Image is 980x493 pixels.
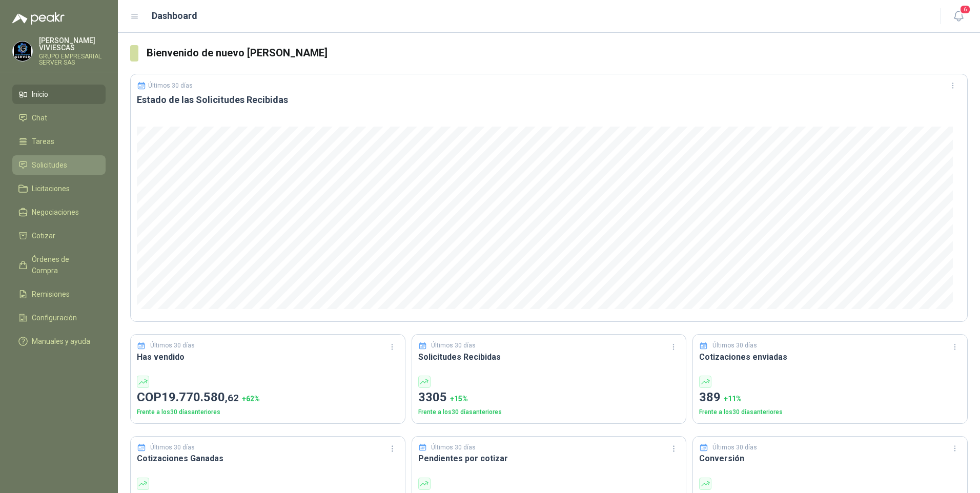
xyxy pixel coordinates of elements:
span: 19.770.580 [161,390,239,404]
span: ,62 [225,392,239,404]
a: Inicio [12,85,106,104]
span: Negociaciones [32,207,79,218]
span: Órdenes de Compra [32,254,96,276]
span: Solicitudes [32,159,67,171]
span: 6 [959,5,971,14]
span: Configuración [32,312,77,323]
p: 389 [699,388,961,407]
a: Órdenes de Compra [12,250,106,280]
span: + 62 % [242,395,260,403]
h1: Dashboard [152,9,197,23]
p: [PERSON_NAME] VIVIESCAS [39,37,106,51]
h3: Bienvenido de nuevo [PERSON_NAME] [147,45,968,61]
h3: Conversión [699,452,961,465]
p: Últimos 30 días [148,82,193,89]
span: Remisiones [32,289,70,300]
a: Configuración [12,308,106,327]
a: Tareas [12,132,106,151]
p: Últimos 30 días [712,341,757,351]
p: COP [137,388,399,407]
a: Solicitudes [12,155,106,175]
p: Últimos 30 días [712,443,757,453]
h3: Solicitudes Recibidas [418,351,680,363]
a: Cotizar [12,226,106,245]
p: Últimos 30 días [150,341,195,351]
p: Últimos 30 días [431,341,476,351]
h3: Cotizaciones enviadas [699,351,961,363]
span: Inicio [32,89,48,100]
span: Tareas [32,136,54,147]
p: Últimos 30 días [431,443,476,453]
span: Manuales y ayuda [32,336,90,347]
h3: Cotizaciones Ganadas [137,452,399,465]
h3: Has vendido [137,351,399,363]
span: Cotizar [32,230,55,241]
a: Negociaciones [12,202,106,222]
span: Licitaciones [32,183,70,194]
h3: Estado de las Solicitudes Recibidas [137,94,961,106]
p: 3305 [418,388,680,407]
p: Frente a los 30 días anteriores [418,407,680,417]
p: Frente a los 30 días anteriores [699,407,961,417]
span: + 15 % [450,395,468,403]
a: Chat [12,108,106,128]
button: 6 [949,7,968,26]
span: + 11 % [724,395,742,403]
img: Company Logo [13,42,32,61]
a: Manuales y ayuda [12,332,106,351]
a: Licitaciones [12,179,106,198]
span: Chat [32,112,47,124]
a: Remisiones [12,284,106,304]
h3: Pendientes por cotizar [418,452,680,465]
p: Últimos 30 días [150,443,195,453]
p: Frente a los 30 días anteriores [137,407,399,417]
p: GRUPO EMPRESARIAL SERVER SAS [39,53,106,66]
img: Logo peakr [12,12,65,25]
